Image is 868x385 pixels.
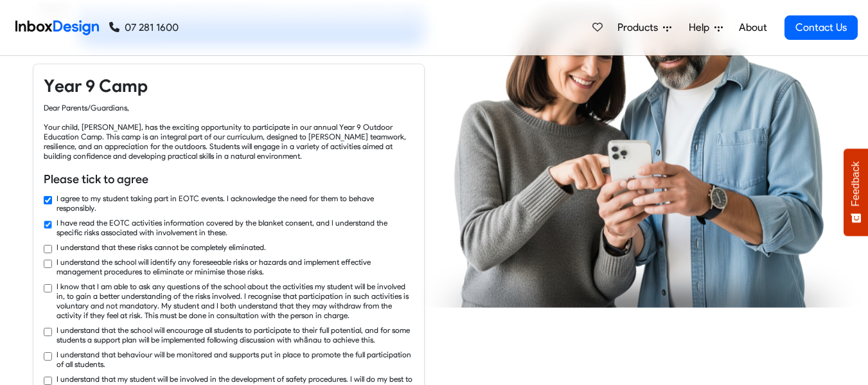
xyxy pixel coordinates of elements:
[735,15,770,40] a: About
[850,161,862,206] span: Feedback
[57,282,414,320] label: I know that I am able to ask any questions of the school about the activities my student will be ...
[784,15,858,40] a: Contact Us
[57,350,414,369] label: I understand that behaviour will be monitored and supports put in place to promote the full parti...
[57,193,414,213] label: I agree to my student taking part in EOTC events. I acknowledge the need for them to behave respo...
[44,75,414,98] h4: Year 9 Camp
[44,171,414,188] h6: Please tick to agree
[57,242,266,252] label: I understand that these risks cannot be completely eliminated.
[844,148,868,236] button: Feedback - Show survey
[44,103,414,161] div: Dear Parents/Guardians, Your child, [PERSON_NAME], has the exciting opportunity to participate in...
[684,15,728,40] a: Help
[617,20,663,35] span: Products
[57,218,414,237] label: I have read the EOTC activities information covered by the blanket consent, and I understand the ...
[612,15,677,40] a: Products
[109,20,179,35] a: 07 281 1600
[57,325,414,345] label: I understand that the school will encourage all students to participate to their full potential, ...
[57,257,414,276] label: I understand the school will identify any foreseeable risks or hazards and implement effective ma...
[689,20,714,35] span: Help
